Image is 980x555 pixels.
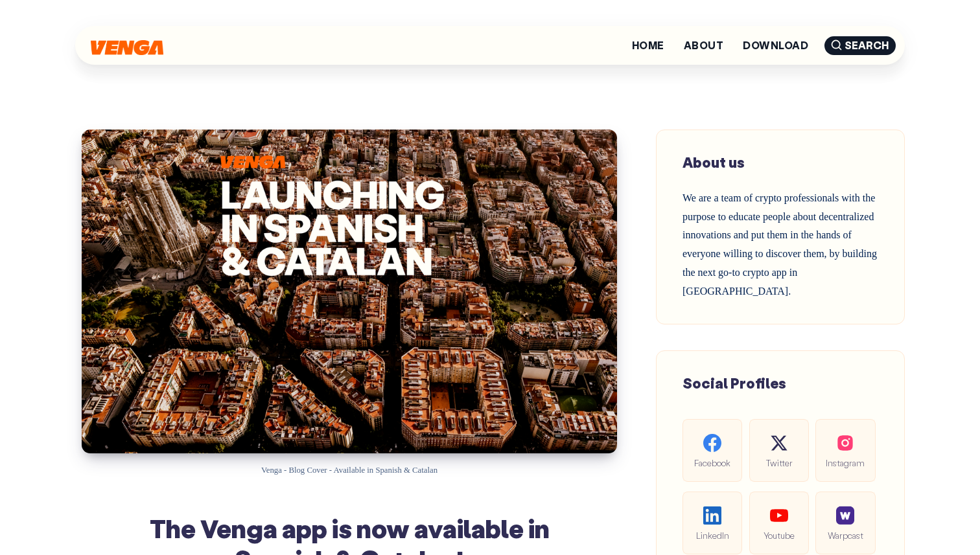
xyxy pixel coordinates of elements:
a: Home [632,40,664,51]
a: Warpcast [815,492,875,554]
img: The Venga app is now available in Spanish & Catalan! [82,130,617,453]
img: social-warpcast.e8a23a7ed3178af0345123c41633f860.png [836,506,854,525]
span: Social Profiles [682,374,786,392]
a: Instagram [815,419,875,482]
a: Twitter [749,419,809,482]
a: Youtube [749,492,809,554]
span: Warpcast [826,528,865,543]
img: social-linkedin.be646fe421ccab3a2ad91cb58bdc9694.svg [703,506,721,525]
a: LinkedIn [682,492,742,554]
a: Facebook [682,419,742,482]
span: Youtube [760,528,799,543]
a: Download [743,40,808,51]
span: Twitter [760,455,799,470]
span: We are a team of crypto professionals with the purpose to educate people about decentralized inno... [682,192,877,297]
span: LinkedIn [693,528,732,543]
img: Venga Blog [91,40,163,55]
span: Facebook [693,455,732,470]
span: Venga - Blog Cover - Available in Spanish & Catalan [261,466,437,475]
span: Instagram [826,455,865,470]
span: About us [682,153,745,172]
span: Search [824,36,896,55]
a: About [684,40,723,51]
img: social-youtube.99db9aba05279f803f3e7a4a838dfb6c.svg [770,506,788,525]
